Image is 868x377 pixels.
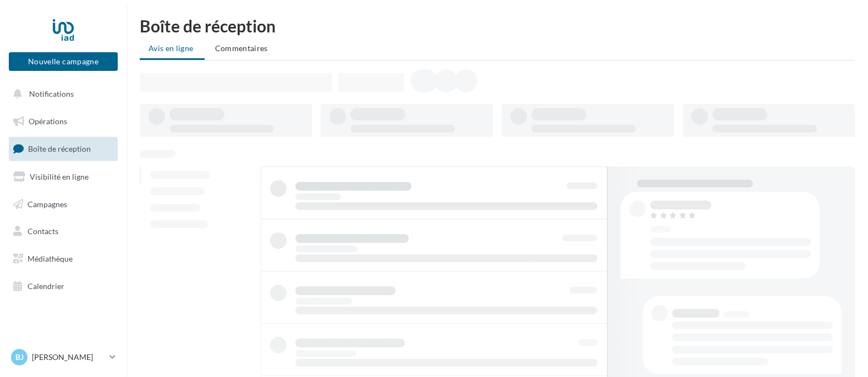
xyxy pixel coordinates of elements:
span: Commentaires [215,43,268,53]
button: Nouvelle campagne [9,52,118,71]
a: Contacts [7,220,120,243]
span: Calendrier [28,281,64,291]
p: [PERSON_NAME] [32,352,105,363]
span: Notifications [29,89,74,98]
span: BJ [15,352,24,363]
a: Campagnes [7,193,120,216]
span: Boîte de réception [28,144,91,153]
div: Boîte de réception [140,18,855,34]
a: Visibilité en ligne [7,165,120,188]
a: BJ [PERSON_NAME] [9,347,118,368]
a: Calendrier [7,275,120,298]
span: Opérations [29,117,67,126]
span: Médiathèque [28,254,73,263]
span: Campagnes [28,199,67,208]
span: Contacts [28,226,58,236]
a: Boîte de réception [7,137,120,160]
button: Notifications [7,82,116,106]
a: Opérations [7,110,120,133]
a: Médiathèque [7,247,120,270]
span: Visibilité en ligne [30,172,89,181]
